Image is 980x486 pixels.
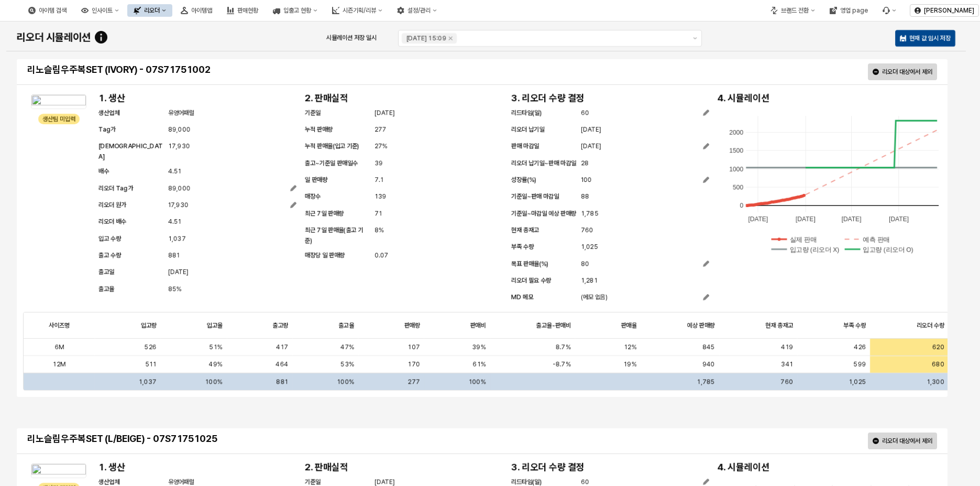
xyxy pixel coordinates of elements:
span: 생산업체 [98,109,119,116]
div: 아이템맵 [174,4,218,17]
span: 100% [469,378,486,385]
span: 0.07 [375,250,389,261]
span: 4.51 [168,217,182,227]
span: 940 [702,360,715,369]
span: 170 [408,360,420,369]
span: 최근 7일 판매량 [305,210,344,217]
span: 1,785 [581,208,599,219]
button: 리오더 대상에서 제외 [868,63,937,80]
span: 17,930 [168,200,189,210]
span: 881 [168,250,180,261]
span: 성장률(%) [511,176,536,183]
span: 리오더 수량 [917,321,944,329]
span: 4.51 [168,166,182,177]
span: 17,930 [168,141,190,152]
div: 아이템맵 [191,7,212,14]
h4: 리노슬림우주복SET (L/BEIGE) - 07S71751025 [27,434,478,444]
button: 입출고 현황 [267,4,324,17]
span: 리오더 필요 수량 [511,277,551,284]
span: 680 [932,360,944,369]
span: 7.1 [375,175,384,185]
div: 판매현황 [237,7,258,14]
div: [DATE] 15:09 [406,33,446,44]
div: 생산팀 미입력 [42,114,75,124]
span: [DATE] [168,267,189,277]
button: 리오더 [127,4,172,17]
span: 49% [209,360,223,369]
p: [PERSON_NAME] [924,6,974,15]
span: 목표 판매율(%) [511,260,548,267]
span: 일 판매량 [305,176,327,183]
span: 89,000 [168,183,191,193]
button: [DATE] [581,140,709,153]
span: 부족 수량 [843,321,866,329]
span: 현재 총재고 [511,226,539,234]
span: 100% [205,378,223,385]
span: 판매량 [404,321,420,329]
div: 시즌기획/리뷰 [326,4,389,17]
span: 매장수 [305,193,321,200]
h4: 1. 생산 [98,462,125,472]
span: 배수 [98,168,109,175]
span: 출고~기준일 판매일수 [305,159,358,167]
span: 760 [780,378,793,385]
span: 89,000 [168,124,191,135]
button: 판매현황 [221,4,265,17]
span: 입고량 [141,321,157,329]
h4: 1. 생산 [98,93,125,103]
span: 리오더 Tag가 [98,185,133,192]
span: 19% [623,360,636,369]
span: 85% [168,284,182,294]
span: 1,300 [927,378,944,385]
span: 426 [854,343,866,351]
span: 출고율 [98,285,114,293]
h4: 2. 판매실적 [305,93,348,103]
span: 유영어패럴 [168,107,194,118]
span: 760 [581,225,593,235]
button: 100 [581,174,709,186]
span: [DATE] [581,124,601,135]
button: 인사이트 [75,4,125,17]
span: 100 [581,175,592,185]
span: 1,025 [849,378,866,385]
p: 리오더 시뮬레이션 [17,29,91,45]
span: 6M [54,343,64,351]
span: 277 [408,378,420,385]
button: 80 [581,257,709,270]
span: [DATE] [375,107,395,118]
span: 리오더 배수 [98,218,126,225]
span: 부족 수량 [511,243,534,251]
span: 526 [145,343,157,351]
span: 12M [53,360,65,369]
p: 리오더 대상에서 제외 [882,68,932,76]
span: MD 메모 [511,294,533,301]
span: 139 [375,191,387,202]
span: 리드타임(일) [511,478,542,485]
div: 아이템 검색 [39,7,67,14]
span: 417 [276,343,288,351]
p: 현재 값 임시 저장 [909,34,951,42]
span: 419 [781,343,793,351]
div: 리오더 [144,7,160,14]
div: 브랜드 전환 [764,4,821,17]
div: 인사이트 [92,7,113,14]
span: [DATE] [581,141,601,152]
span: 464 [276,360,288,369]
span: 리오더 원가 [98,201,126,209]
span: 출고량 [272,321,288,329]
div: 아이템 검색 [22,4,73,17]
span: 매장당 일 판매량 [305,252,345,259]
span: 리오더 납기일~판매 마감일 [511,159,576,167]
span: 누적 판매량 [305,126,333,133]
span: 511 [145,360,157,369]
span: 출고 수량 [98,252,121,259]
span: 599 [853,360,866,369]
span: 47% [340,343,354,351]
span: 39% [472,343,486,351]
span: 입고율 [207,321,223,329]
span: 출고율-판매비 [536,321,571,329]
h4: 3. 리오더 수량 결정 [511,93,585,103]
span: -8.7% [553,360,571,369]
